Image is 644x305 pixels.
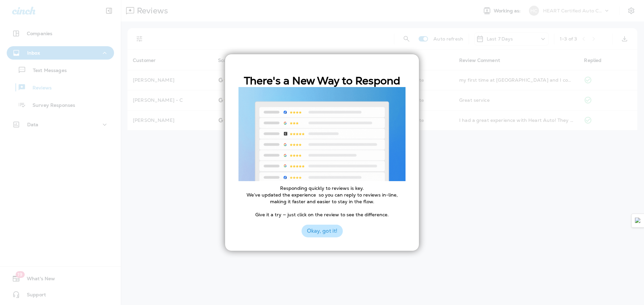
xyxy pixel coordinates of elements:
h2: There's a New Way to Respond [238,74,406,87]
p: Responding quickly to reviews is key. [238,185,406,192]
p: We’ve updated the experience so you can reply to reviews in-line, making it faster and easier to ... [238,192,406,205]
button: Okay, got it! [302,225,343,237]
img: Detect Auto [635,218,641,224]
p: Give it a try — just click on the review to see the difference. [238,212,406,218]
